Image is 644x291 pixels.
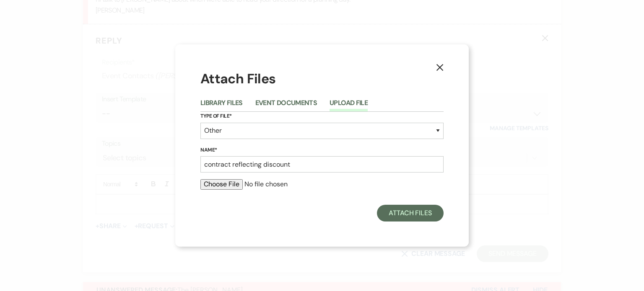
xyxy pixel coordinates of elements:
label: Type of File* [200,112,444,121]
button: Library Files [200,100,243,111]
button: Event Documents [255,100,317,111]
h1: Attach Files [200,70,444,88]
button: Attach Files [377,205,444,221]
label: Name* [200,146,444,155]
button: Upload File [330,100,368,111]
